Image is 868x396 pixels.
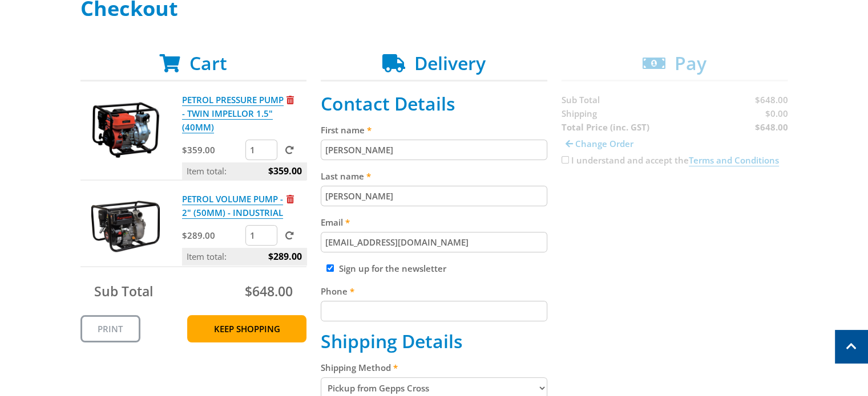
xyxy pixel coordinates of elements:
a: Remove from cart [286,94,294,105]
h2: Contact Details [321,93,547,115]
span: Delivery [414,51,486,75]
input: Please enter your first name. [321,140,547,160]
label: Email [321,215,547,229]
a: PETROL VOLUME PUMP - 2" (50MM) - INDUSTRIAL [182,193,283,219]
input: Please enter your telephone number. [321,301,547,321]
a: PETROL PRESSURE PUMP - TWIN IMPELLOR 1.5" (40MM) [182,94,284,133]
input: Please enter your last name. [321,186,547,206]
label: First name [321,123,547,137]
a: Remove from cart [286,193,294,205]
p: $359.00 [182,143,243,157]
label: Shipping Method [321,361,547,374]
span: $648.00 [245,282,293,300]
span: Cart [189,51,227,75]
span: $359.00 [268,162,302,179]
p: Item total: [182,248,306,265]
span: $289.00 [268,248,302,265]
a: Print [80,315,140,342]
span: Sub Total [94,282,153,300]
label: Last name [321,169,547,183]
p: Item total: [182,162,306,179]
h2: Shipping Details [321,330,547,352]
img: PETROL PRESSURE PUMP - TWIN IMPELLOR 1.5" (40MM) [91,93,160,161]
p: $289.00 [182,228,243,242]
label: Sign up for the newsletter [339,263,446,274]
a: Keep Shopping [187,315,306,342]
img: PETROL VOLUME PUMP - 2" (50MM) - INDUSTRIAL [91,192,160,260]
input: Please enter your email address. [321,232,547,252]
label: Phone [321,284,547,298]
